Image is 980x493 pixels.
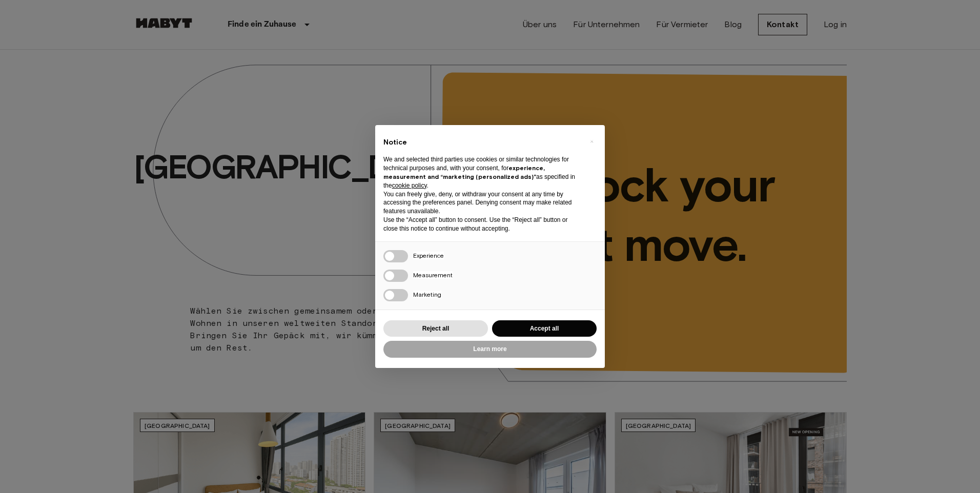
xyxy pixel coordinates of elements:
p: We and selected third parties use cookies or similar technologies for technical purposes and, wit... [383,155,580,190]
span: Measurement [413,271,453,279]
span: Experience [413,252,444,259]
button: Accept all [492,320,597,337]
button: Learn more [383,341,597,358]
h2: Notice [383,137,580,148]
p: Use the “Accept all” button to consent. Use the “Reject all” button or close this notice to conti... [383,216,580,233]
p: You can freely give, deny, or withdraw your consent at any time by accessing the preferences pane... [383,190,580,216]
strong: experience, measurement and “marketing (personalized ads)” [383,164,545,180]
span: Marketing [413,291,441,298]
a: cookie policy [392,182,427,189]
span: × [590,135,594,148]
button: Close this notice [583,133,600,150]
button: Reject all [383,320,488,337]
